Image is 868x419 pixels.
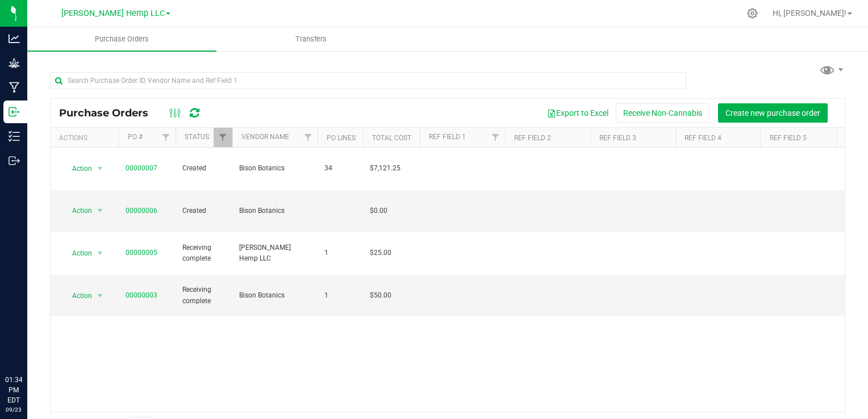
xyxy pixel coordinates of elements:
[514,134,551,142] a: Ref Field 2
[9,82,20,93] inline-svg: Manufacturing
[5,405,22,414] p: 09/23
[718,103,828,123] button: Create new purchase order
[241,133,289,141] a: Vendor Name
[80,34,164,44] span: Purchase Orders
[770,134,807,142] a: Ref Field 5
[182,242,226,264] span: Receiving complete
[59,134,114,142] div: Actions
[93,203,107,219] span: select
[128,133,143,141] a: PO #
[157,128,176,147] a: Filter
[34,326,47,340] iframe: Resource center unread badge
[370,206,387,216] span: $0.00
[59,107,160,119] span: Purchase Orders
[324,290,356,301] span: 1
[182,163,226,174] span: Created
[327,134,356,142] a: PO Lines
[182,284,226,306] span: Receiving complete
[9,106,20,118] inline-svg: Inbound
[370,163,400,174] span: $7,121.25
[239,242,311,264] span: [PERSON_NAME] Hemp LLC
[429,133,466,141] a: Ref Field 1
[93,288,107,304] span: select
[62,161,93,177] span: Action
[126,249,157,257] a: 00000005
[27,27,216,51] a: Purchase Orders
[61,9,165,18] span: [PERSON_NAME] Hemp LLC
[182,206,226,216] span: Created
[62,203,93,219] span: Action
[11,328,45,362] iframe: Resource center
[280,34,342,44] span: Transfers
[324,248,356,258] span: 1
[126,291,157,299] a: 00000003
[370,290,391,301] span: $50.00
[9,131,20,142] inline-svg: Inventory
[93,161,107,177] span: select
[745,8,759,19] div: Manage settings
[216,27,406,51] a: Transfers
[126,207,157,215] a: 00000006
[239,163,311,174] span: Bison Botanics
[126,164,157,172] a: 00000007
[9,33,20,44] inline-svg: Analytics
[62,288,93,304] span: Action
[540,103,616,123] button: Export to Excel
[324,163,356,174] span: 34
[9,57,20,69] inline-svg: Grow
[62,245,93,261] span: Action
[725,108,820,118] span: Create new purchase order
[486,128,505,147] a: Filter
[93,245,107,261] span: select
[685,134,721,142] a: Ref Field 4
[214,128,232,147] a: Filter
[239,206,311,216] span: Bison Botanics
[773,9,846,18] span: Hi, [PERSON_NAME]!
[239,290,311,301] span: Bison Botanics
[372,134,411,142] a: Total Cost
[9,155,20,166] inline-svg: Outbound
[616,103,710,123] button: Receive Non-Cannabis
[370,248,391,258] span: $25.00
[5,375,22,405] p: 01:34 PM EDT
[299,128,318,147] a: Filter
[599,134,636,142] a: Ref Field 3
[185,133,209,141] a: Status
[50,72,686,89] input: Search Purchase Order ID, Vendor Name and Ref Field 1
